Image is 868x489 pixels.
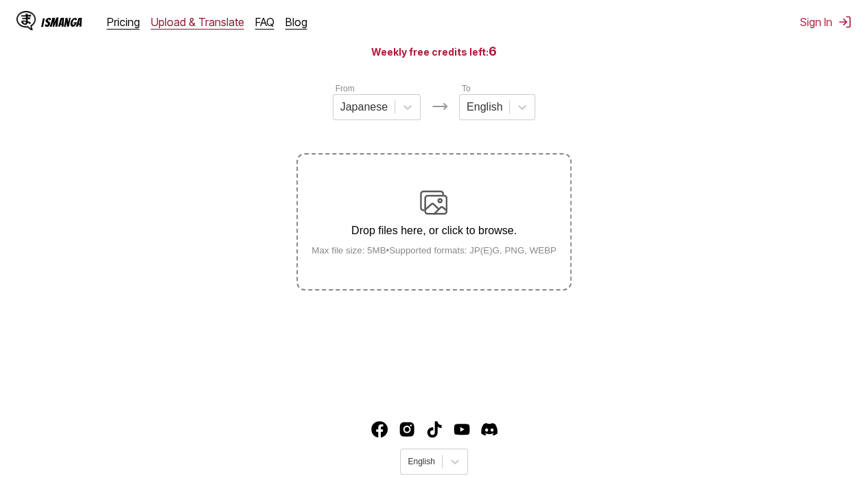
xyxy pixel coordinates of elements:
[371,421,388,437] img: IsManga Facebook
[426,421,443,437] img: IsManga TikTok
[454,421,470,437] img: IsManga YouTube
[336,84,355,93] label: From
[301,225,567,237] p: Drop files here, or click to browse.
[107,15,140,29] a: Pricing
[481,421,497,437] img: IsManga Discord
[16,11,107,33] a: IsManga LogoIsManga
[800,15,852,29] button: Sign In
[399,421,415,437] a: Instagram
[489,44,497,58] span: 6
[41,16,82,29] div: IsManga
[285,15,307,29] a: Blog
[151,15,244,29] a: Upload & Translate
[838,15,852,29] img: Sign out
[454,421,470,437] a: Youtube
[255,15,274,29] a: FAQ
[16,11,36,30] img: IsManga Logo
[432,98,448,115] img: Languages icon
[408,457,410,466] input: Select language
[481,421,497,437] a: Discord
[301,245,567,255] small: Max file size: 5MB • Supported formats: JP(E)G, PNG, WEBP
[462,84,471,93] label: To
[399,421,415,437] img: IsManga Instagram
[426,421,443,437] a: TikTok
[371,421,388,437] a: Facebook
[33,43,835,60] h3: Weekly free credits left:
